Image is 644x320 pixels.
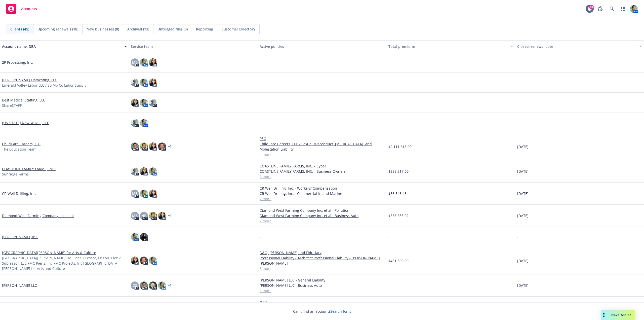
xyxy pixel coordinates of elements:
img: photo [630,5,638,13]
a: Switch app [618,4,628,14]
span: Can't find an account? [293,309,351,314]
span: - [260,60,261,65]
a: Accounts [4,2,39,16]
button: Total premiums [386,40,515,52]
a: [GEOGRAPHIC_DATA][PERSON_NAME] for Arts & Culture [2,250,96,255]
div: Drag to move [601,310,607,320]
a: + 1 [168,214,172,217]
a: 2P Processing, Inc. [2,60,33,65]
img: photo [131,167,139,175]
img: photo [149,143,157,151]
span: MB [132,60,138,65]
span: MB [132,191,138,196]
button: Nova Assist [601,310,635,320]
img: photo [140,119,148,127]
span: - [388,100,390,105]
div: Service team [131,44,256,49]
a: Search [607,4,617,14]
div: Total premiums [388,44,508,49]
span: Clients (45) [10,26,29,32]
span: Untriaged files (0) [157,26,188,32]
span: Nova Assist [611,313,631,317]
img: photo [140,99,148,107]
span: - [388,60,390,65]
span: - [260,120,261,125]
a: Diamond West Farming Company Inc. et al [2,213,74,218]
span: The Education Team [2,147,36,152]
img: photo [140,190,148,198]
img: photo [131,99,139,107]
span: [DATE] [517,213,529,218]
a: 6 more [260,266,384,271]
span: $255,317.00 [388,169,409,174]
a: CR Well Drilling, Inc. - Workers' Compensation [260,186,384,191]
img: photo [158,212,166,220]
img: photo [131,79,139,87]
span: $558,635.92 [388,213,409,218]
img: photo [140,58,148,66]
a: [PERSON_NAME] LLC - Business Auto [260,283,384,288]
a: Best Medical Staffing, LLC [2,97,45,103]
a: [PERSON_NAME] LLC - General Liability [260,277,384,283]
span: - [388,80,390,85]
span: DS [133,283,137,288]
span: - [517,80,518,85]
a: [US_STATE] New Wave I, LLC [2,120,49,125]
span: [DATE] [517,191,529,196]
span: Customer Directory [221,26,255,32]
a: [PERSON_NAME] Harvesting, LLC [2,77,57,83]
span: - [260,234,261,239]
img: photo [149,281,157,290]
a: COASTLINE FAMILY FARMS, INC. - Business Owners [260,169,384,174]
span: [DATE] [517,258,529,263]
img: photo [149,167,157,175]
span: $451,696.00 [388,258,409,263]
span: - [388,234,390,239]
span: - [517,100,518,105]
a: 6 more [260,174,384,179]
span: $86,548.48 [388,191,407,196]
div: 10 [589,4,594,9]
a: Search for it [330,309,351,314]
img: photo [158,143,166,151]
a: [PERSON_NAME], Inc. [2,234,38,239]
span: - [260,80,261,85]
a: 1 more [260,288,384,293]
span: Accounts [21,7,37,11]
a: 2 more [260,196,384,201]
a: D&O, [PERSON_NAME] and Fiduciary [260,250,384,255]
span: NP [141,213,146,218]
a: COASTLINE FAMILY FARMS, INC. - Cyber [260,163,384,169]
a: CR Well Drilling, Inc. [2,191,36,196]
span: - [517,234,518,239]
span: [DATE] [517,169,529,174]
span: - [388,283,390,288]
span: - [388,120,390,125]
button: Closest renewal date [515,40,644,52]
img: photo [149,99,157,107]
span: - [260,100,261,105]
span: $2,111,618.00 [388,144,412,149]
img: photo [158,281,166,290]
a: OCP [260,300,384,305]
span: MB [132,213,138,218]
button: Active policies [258,40,386,52]
a: Report a Bug [595,4,605,14]
a: + 1 [168,145,172,148]
div: Closest renewal date [517,44,636,49]
a: [PERSON_NAME] LLC [2,283,37,288]
img: photo [131,119,139,127]
a: ChildCare Careers, LLC - Sexual Misconduct, [MEDICAL_DATA], and Molestation Liability [260,141,384,152]
a: COASTLINE FAMILY FARMS, INC. [2,166,56,171]
img: photo [131,143,139,151]
img: photo [149,212,157,220]
span: [DATE] [517,283,529,288]
img: photo [140,233,148,241]
a: Diamond West Farming Company Inc. et al - Pollution [260,208,384,213]
span: Upcoming renewals (18) [37,26,78,32]
span: [GEOGRAPHIC_DATA][PERSON_NAME] FMC Pier 2 Lessor, LP FMC Pier 2 Subleasor, LLC FMC Pier 2, Inc FM... [2,255,127,271]
img: photo [149,190,157,198]
img: photo [131,257,139,265]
